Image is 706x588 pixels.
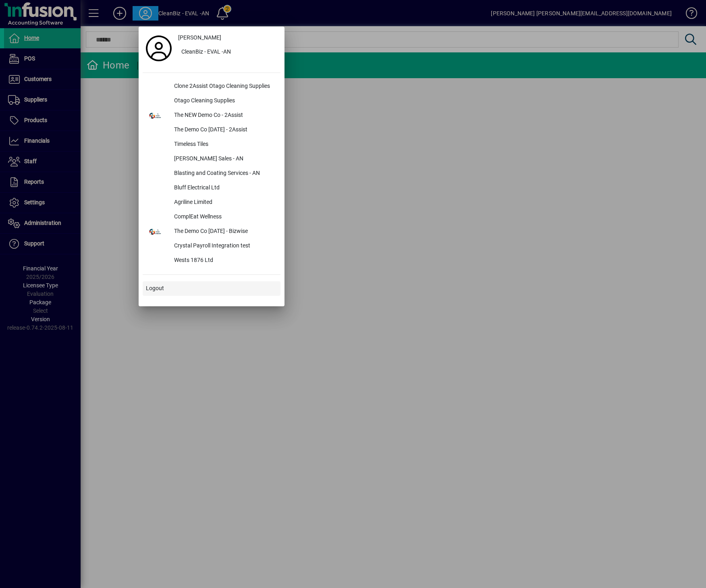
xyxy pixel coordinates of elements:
[143,253,280,268] button: Wests 1876 Ltd
[175,45,280,60] button: CleanBiz - EVAL -AN
[143,239,280,253] button: Crystal Payroll Integration test
[168,253,280,268] div: Wests 1876 Ltd
[143,41,175,56] a: Profile
[143,94,280,108] button: Otago Cleaning Supplies
[168,210,280,224] div: ComplEat Wellness
[178,33,221,42] span: [PERSON_NAME]
[168,79,280,94] div: Clone 2Assist Otago Cleaning Supplies
[146,284,164,293] span: Logout
[168,152,280,166] div: [PERSON_NAME] Sales - AN
[143,152,280,166] button: [PERSON_NAME] Sales - AN
[143,79,280,94] button: Clone 2Assist Otago Cleaning Supplies
[143,137,280,152] button: Timeless Tiles
[143,108,280,123] button: The NEW Demo Co - 2Assist
[168,108,280,123] div: The NEW Demo Co - 2Assist
[143,210,280,224] button: ComplEat Wellness
[168,137,280,152] div: Timeless Tiles
[143,181,280,195] button: Bluff Electrical Ltd
[168,239,280,253] div: Crystal Payroll Integration test
[168,224,280,239] div: The Demo Co [DATE] - Bizwise
[143,281,280,296] button: Logout
[143,195,280,210] button: Agriline Limited
[143,123,280,137] button: The Demo Co [DATE] - 2Assist
[168,123,280,137] div: The Demo Co [DATE] - 2Assist
[143,166,280,181] button: Blasting and Coating Services - AN
[143,224,280,239] button: The Demo Co [DATE] - Bizwise
[168,94,280,108] div: Otago Cleaning Supplies
[168,181,280,195] div: Bluff Electrical Ltd
[175,31,280,45] a: [PERSON_NAME]
[168,166,280,181] div: Blasting and Coating Services - AN
[168,195,280,210] div: Agriline Limited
